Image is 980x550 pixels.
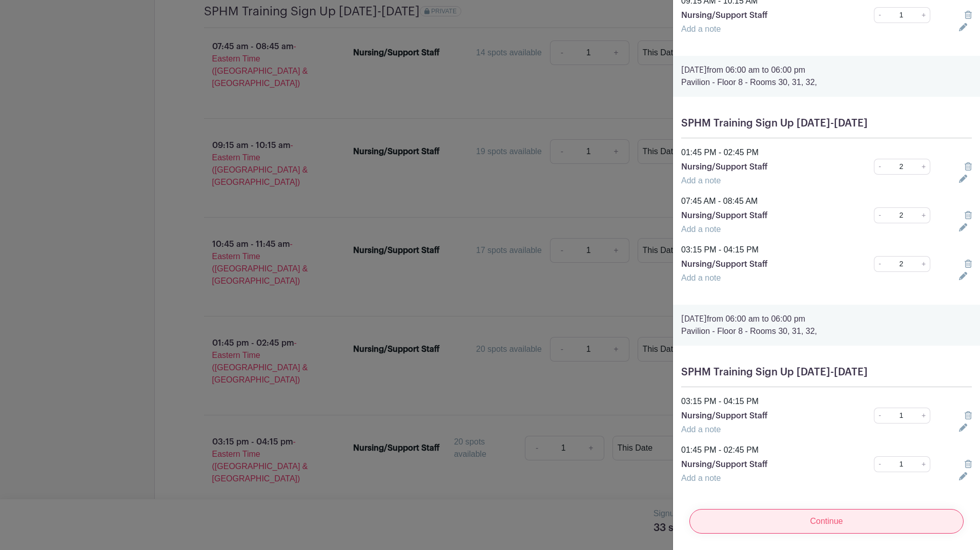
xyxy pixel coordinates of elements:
div: 07:45 AM - 08:45 AM [675,195,978,207]
a: + [917,256,930,272]
strong: [DATE] [681,315,707,323]
p: from 06:00 am to 06:00 pm [681,313,972,325]
a: + [917,159,930,175]
a: - [874,159,885,175]
a: Add a note [681,474,721,482]
input: Continue [689,509,964,534]
p: from 06:00 am to 06:00 pm [681,64,972,76]
p: Nursing/Support Staff [681,258,846,270]
a: - [874,256,885,272]
p: Nursing/Support Staff [681,161,846,173]
p: Nursing/Support Staff [681,9,846,22]
p: Nursing/Support Staff [681,458,846,471]
a: + [917,7,930,23]
h5: SPHM Training Sign Up [DATE]-[DATE] [681,117,972,130]
a: + [917,408,930,424]
a: Add a note [681,225,721,234]
a: Add a note [681,425,721,434]
a: - [874,207,885,223]
p: Pavilion - Floor 8 - Rooms 30, 31, 32, [681,325,972,337]
h5: SPHM Training Sign Up [DATE]-[DATE] [681,366,972,378]
a: + [917,456,930,472]
div: 01:45 PM - 02:45 PM [675,146,978,159]
div: 03:15 PM - 04:15 PM [675,244,978,256]
a: Add a note [681,176,721,185]
a: - [874,7,885,23]
a: + [917,207,930,223]
div: 01:45 PM - 02:45 PM [675,444,978,456]
a: Add a note [681,25,721,33]
p: Nursing/Support Staff [681,209,846,222]
a: - [874,456,885,472]
p: Pavilion - Floor 8 - Rooms 30, 31, 32, [681,76,972,89]
strong: [DATE] [681,66,707,74]
div: 03:15 PM - 04:15 PM [675,395,978,408]
a: - [874,408,885,424]
p: Nursing/Support Staff [681,410,846,422]
a: Add a note [681,273,721,282]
